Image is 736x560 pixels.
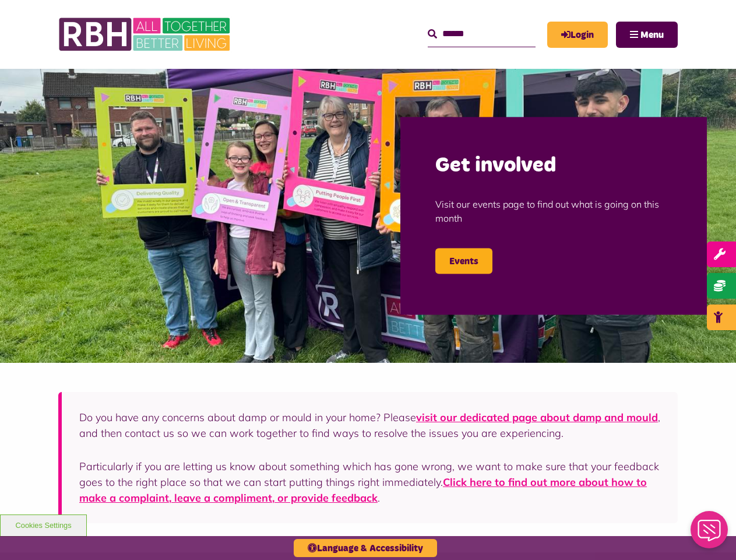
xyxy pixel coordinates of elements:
a: visit our dedicated page about damp and mould [416,411,658,424]
input: Search [428,22,536,47]
p: Visit our events page to find out what is going on this month [435,180,672,243]
p: Do you have any concerns about damp or mould in your home? Please , and then contact us so we can... [79,409,660,441]
iframe: Netcall Web Assistant for live chat [684,508,736,560]
span: Menu [640,30,664,40]
button: Language & Accessibility [294,539,437,557]
a: Events [435,249,492,274]
p: Particularly if you are letting us know about something which has gone wrong, we want to make sur... [79,459,660,506]
img: RBH [58,12,233,57]
a: MyRBH [547,22,608,48]
button: Navigation [616,22,678,48]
